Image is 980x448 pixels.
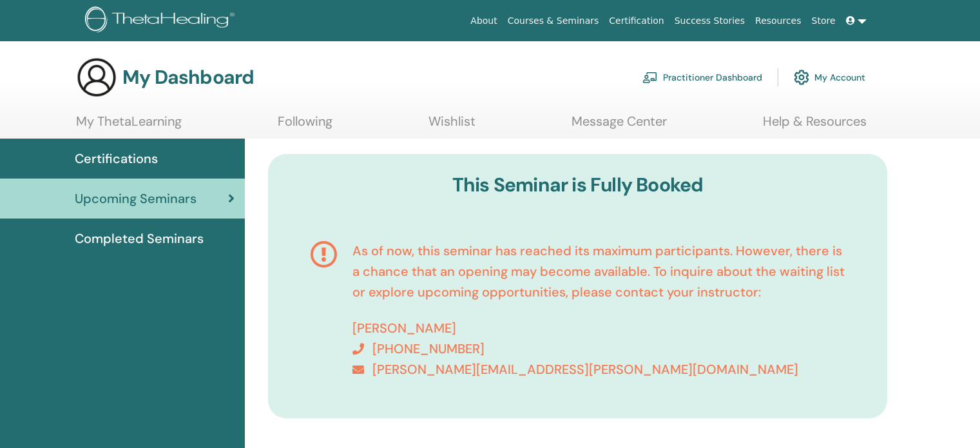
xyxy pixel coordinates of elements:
a: Wishlist [428,113,476,139]
a: Courses & Seminars [503,9,604,33]
img: chalkboard-teacher.svg [642,72,658,83]
span: Upcoming Seminars [75,189,197,208]
a: Resources [750,9,807,33]
a: Help & Resources [763,113,867,139]
a: About [465,9,502,33]
span: [PERSON_NAME][EMAIL_ADDRESS][PERSON_NAME][DOMAIN_NAME] [372,361,798,378]
span: [PHONE_NUMBER] [372,340,485,357]
h3: My Dashboard [122,66,254,89]
a: My Account [794,63,865,92]
h3: This Seminar is Fully Booked [287,173,868,197]
p: As of now, this seminar has reached its maximum participants. However, there is a chance that an ... [352,240,845,302]
img: generic-user-icon.jpg [76,57,117,98]
a: Message Center [572,113,667,139]
a: Following [278,113,332,139]
a: Store [807,9,841,33]
p: [PERSON_NAME] [352,318,845,338]
a: Success Stories [669,9,750,33]
a: Practitioner Dashboard [642,63,762,92]
a: Certification [604,9,669,33]
img: cog.svg [794,66,809,88]
img: logo.png [85,6,239,35]
span: Completed Seminars [75,229,204,248]
span: Certifications [75,149,158,168]
a: My ThetaLearning [76,113,182,139]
